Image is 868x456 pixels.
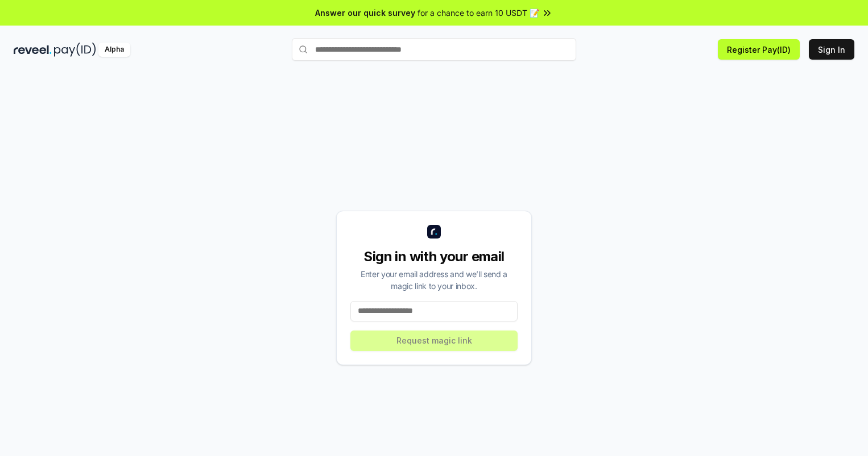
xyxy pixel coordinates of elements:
span: Answer our quick survey [315,7,415,19]
div: Enter your email address and we’ll send a magic link to your inbox. [350,268,518,292]
span: for a chance to earn 10 USDT 📝 [418,7,539,19]
img: reveel_dark [14,43,52,57]
img: pay_id [54,43,96,57]
button: Register Pay(ID) [718,39,800,60]
img: logo_small [427,225,441,239]
div: Sign in with your email [350,248,518,266]
button: Sign In [809,39,854,60]
div: Alpha [98,43,130,57]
